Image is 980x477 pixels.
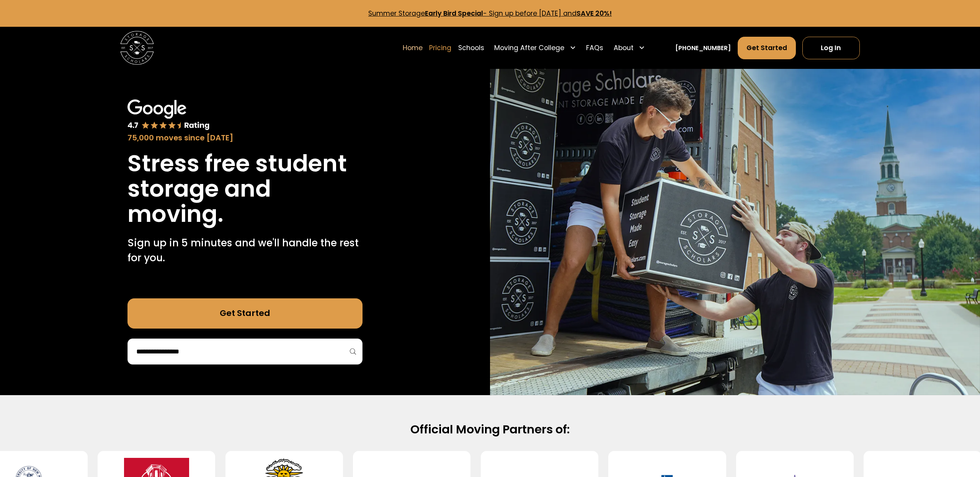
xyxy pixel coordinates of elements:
[368,9,612,18] a: Summer StorageEarly Bird Special- Sign up before [DATE] andSAVE 20%!
[675,44,731,52] a: [PHONE_NUMBER]
[403,36,423,59] a: Home
[127,151,363,227] h1: Stress free student storage and moving.
[494,43,564,53] div: Moving After College
[738,37,796,59] a: Get Started
[586,36,603,59] a: FAQs
[221,422,759,437] h2: Official Moving Partners of:
[491,36,580,59] div: Moving After College
[614,43,634,53] div: About
[127,99,210,131] img: Google 4.7 star rating
[127,132,363,144] div: 75,000 moves since [DATE]
[120,31,154,65] img: Storage Scholars main logo
[127,235,363,265] p: Sign up in 5 minutes and we'll handle the rest for you.
[490,69,980,395] img: Storage Scholars makes moving and storage easy.
[458,36,484,59] a: Schools
[429,36,451,59] a: Pricing
[802,37,859,59] a: Log In
[577,9,612,18] strong: SAVE 20%!
[610,36,648,59] div: About
[127,298,363,329] a: Get Started
[425,9,483,18] strong: Early Bird Special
